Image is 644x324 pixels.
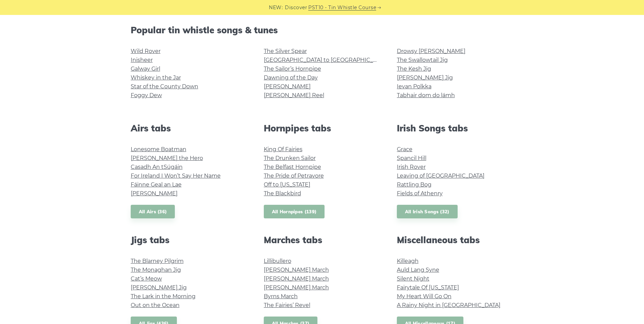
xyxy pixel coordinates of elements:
[397,92,455,98] a: Tabhair dom do lámh
[397,302,500,308] a: A Rainy Night in [GEOGRAPHIC_DATA]
[264,302,310,308] a: The Fairies’ Revel
[264,284,329,291] a: [PERSON_NAME] March
[131,146,186,152] a: Lonesome Boatman
[397,48,465,54] a: Drowsy [PERSON_NAME]
[264,146,302,152] a: King Of Fairies
[264,205,325,219] a: All Hornpipes (139)
[131,74,181,81] a: Whiskey in the Jar
[397,83,431,90] a: Ievan Polkka
[264,293,298,300] a: Byrns March
[397,74,453,81] a: [PERSON_NAME] Jig
[131,25,514,35] h2: Popular tin whistle songs & tunes
[264,235,381,245] h2: Marches tabs
[397,57,448,63] a: The Swallowtail Jig
[264,164,321,170] a: The Belfast Hornpipe
[131,83,198,90] a: Star of the County Down
[308,4,376,12] a: PST10 - Tin Whistle Course
[131,173,221,179] a: For Ireland I Won’t Say Her Name
[131,92,162,98] a: Foggy Dew
[131,48,161,54] a: Wild Rover
[397,267,439,273] a: Auld Lang Syne
[264,190,301,197] a: The Blackbird
[397,146,412,152] a: Grace
[131,258,184,264] a: The Blarney Pilgrim
[264,267,329,273] a: [PERSON_NAME] March
[397,181,431,188] a: Rattling Bog
[264,258,291,264] a: Lillibullero
[269,4,283,12] span: NEW:
[131,123,247,133] h2: Airs tabs
[264,74,318,81] a: Dawning of the Day
[397,293,452,300] a: My Heart Will Go On
[131,164,183,170] a: Casadh An tSúgáin
[397,284,459,291] a: Fairytale Of [US_STATE]
[397,190,443,197] a: Fields of Athenry
[397,173,484,179] a: Leaving of [GEOGRAPHIC_DATA]
[131,57,153,63] a: Inisheer
[131,284,187,291] a: [PERSON_NAME] Jig
[131,155,203,161] a: [PERSON_NAME] the Hero
[131,235,247,245] h2: Jigs tabs
[131,302,180,308] a: Out on the Ocean
[131,205,175,219] a: All Airs (36)
[131,181,182,188] a: Fáinne Geal an Lae
[397,164,426,170] a: Irish Rover
[264,181,310,188] a: Off to [US_STATE]
[285,4,307,12] span: Discover
[264,155,316,161] a: The Drunken Sailor
[131,66,160,72] a: Galway Girl
[264,66,321,72] a: The Sailor’s Hornpipe
[397,258,419,264] a: Killeagh
[131,293,196,300] a: The Lark in the Morning
[264,92,324,98] a: [PERSON_NAME] Reel
[397,155,426,161] a: Spancil Hill
[397,205,458,219] a: All Irish Songs (32)
[264,48,307,54] a: The Silver Spear
[131,190,178,197] a: [PERSON_NAME]
[264,57,389,63] a: [GEOGRAPHIC_DATA] to [GEOGRAPHIC_DATA]
[264,123,381,133] h2: Hornpipes tabs
[131,267,181,273] a: The Monaghan Jig
[131,275,162,282] a: Cat’s Meow
[397,123,514,133] h2: Irish Songs tabs
[397,66,431,72] a: The Kesh Jig
[397,275,429,282] a: Silent Night
[264,173,324,179] a: The Pride of Petravore
[264,275,329,282] a: [PERSON_NAME] March
[397,235,514,245] h2: Miscellaneous tabs
[264,83,311,90] a: [PERSON_NAME]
